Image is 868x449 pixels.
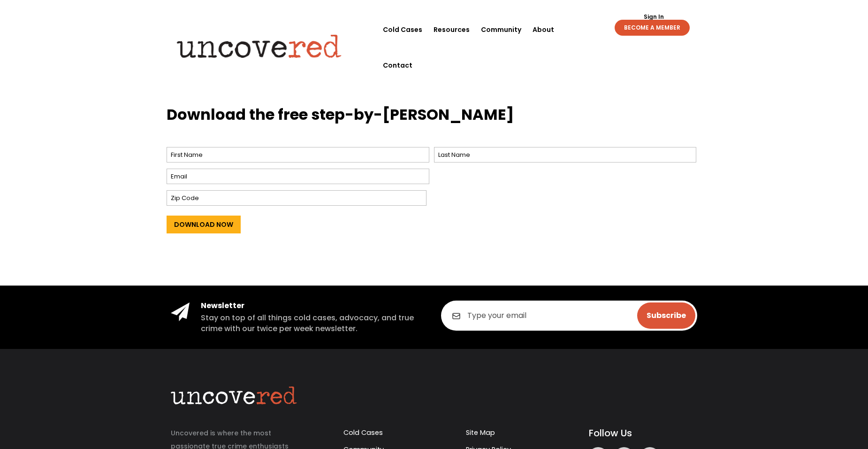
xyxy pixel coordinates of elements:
a: About [533,12,554,47]
a: BECOME A MEMBER [615,20,690,36]
input: First Name [167,147,429,163]
input: Zip Code [167,190,426,206]
input: Email [167,169,429,184]
input: Download Now [167,216,241,233]
h5: Follow Us [589,426,697,440]
a: Contact [383,47,412,83]
a: Site Map [466,428,495,437]
a: Community [481,12,521,47]
h5: Stay on top of all things cold cases, advocacy, and true crime with our twice per week newsletter. [201,313,427,334]
a: Sign In [639,14,669,20]
a: Cold Cases [383,12,422,47]
img: Uncovered logo [169,28,350,64]
input: Last Name [434,147,697,163]
a: Cold Cases [343,428,383,437]
input: Type your email [441,301,697,331]
input: Subscribe [637,302,695,329]
h4: Newsletter [201,301,427,311]
a: Resources [434,12,470,47]
h3: Download the free step-by-[PERSON_NAME] [167,104,701,130]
